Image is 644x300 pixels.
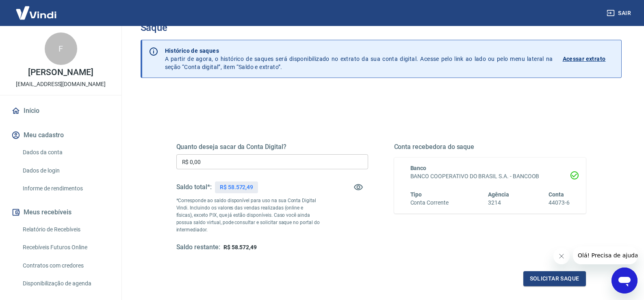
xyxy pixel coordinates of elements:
div: F [45,32,77,65]
p: Acessar extrato [563,55,606,63]
a: Acessar extrato [563,47,615,71]
span: R$ 58.572,49 [223,244,257,250]
p: [PERSON_NAME] [28,68,93,77]
p: *Corresponde ao saldo disponível para uso na sua Conta Digital Vindi. Incluindo os valores das ve... [176,197,320,233]
h6: 3214 [488,199,509,207]
h5: Quanto deseja sacar da Conta Digital? [176,143,368,151]
a: Disponibilização de agenda [20,275,112,292]
a: Dados da conta [20,144,112,161]
span: Conta [549,191,564,198]
iframe: Mensagem da empresa [573,246,637,264]
span: Tipo [410,191,422,198]
button: Sair [605,6,634,21]
button: Meus recebíveis [10,203,112,221]
h5: Saldo restante: [176,243,220,252]
p: [EMAIL_ADDRESS][DOMAIN_NAME] [16,80,106,88]
h6: 44073-6 [549,199,570,207]
span: Agência [488,191,509,198]
iframe: Botão para abrir a janela de mensagens [611,268,637,294]
p: R$ 58.572,49 [220,183,253,192]
h3: Saque [141,22,622,33]
h5: Conta recebedora do saque [394,143,586,151]
h6: BANCO COOPERATIVO DO BRASIL S.A. - BANCOOB [410,172,570,181]
button: Meu cadastro [10,126,112,144]
a: Relatório de Recebíveis [20,221,112,238]
h6: Conta Corrente [410,199,449,207]
a: Dados de login [20,162,112,179]
iframe: Fechar mensagem [553,248,570,264]
span: Olá! Precisa de ajuda? [5,6,68,12]
p: Histórico de saques [165,47,553,55]
a: Informe de rendimentos [20,180,112,197]
a: Recebíveis Futuros Online [20,239,112,256]
button: Solicitar saque [523,271,586,286]
span: Banco [410,165,427,171]
a: Início [10,102,112,120]
img: Vindi [10,0,63,25]
p: A partir de agora, o histórico de saques será disponibilizado no extrato da sua conta digital. Ac... [165,47,553,71]
h5: Saldo total*: [176,183,212,191]
a: Contratos com credores [20,257,112,274]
